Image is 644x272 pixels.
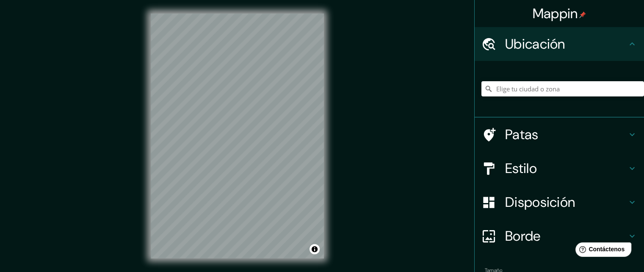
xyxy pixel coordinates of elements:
[475,219,644,253] div: Borde
[475,185,644,219] div: Disposición
[505,35,565,53] font: Ubicación
[505,126,539,143] font: Patas
[475,27,644,61] div: Ubicación
[579,11,586,18] img: pin-icon.png
[569,239,635,263] iframe: Lanzador de widgets de ayuda
[481,81,644,96] input: Elige tu ciudad o zona
[475,118,644,151] div: Patas
[505,159,537,177] font: Estilo
[475,151,644,185] div: Estilo
[505,227,541,245] font: Borde
[310,244,320,254] button: Activar o desactivar atribución
[505,193,575,211] font: Disposición
[533,5,578,22] font: Mappin
[151,14,324,258] canvas: Mapa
